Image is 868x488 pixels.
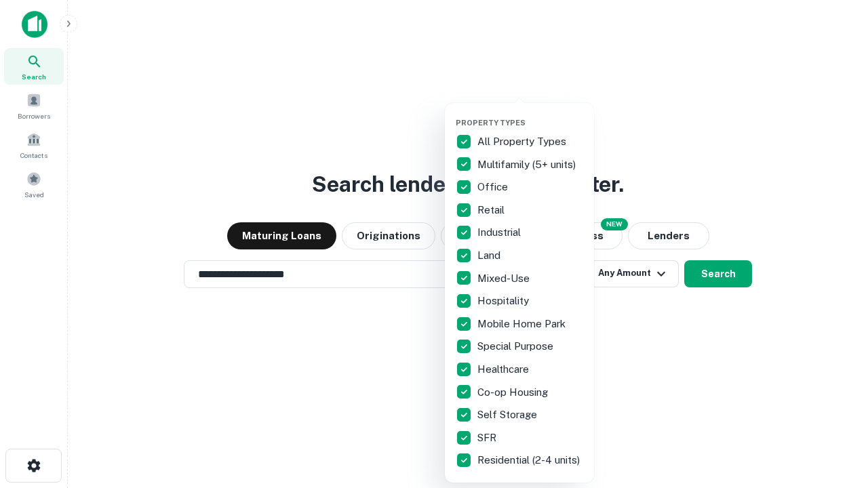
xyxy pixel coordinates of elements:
p: Special Purpose [477,338,556,354]
p: Co-op Housing [477,384,551,401]
p: Office [477,179,511,195]
p: All Property Types [477,134,569,150]
iframe: Chat Widget [800,380,868,445]
p: Residential (2-4 units) [477,452,583,468]
p: Land [477,247,503,264]
p: Mobile Home Park [477,316,568,332]
p: Mixed-Use [477,270,532,287]
p: Multifamily (5+ units) [477,157,578,173]
p: SFR [477,430,499,446]
span: Property Types [456,119,526,127]
p: Retail [477,202,507,218]
p: Self Storage [477,407,540,423]
p: Industrial [477,224,524,241]
p: Hospitality [477,293,532,309]
p: Healthcare [477,361,532,378]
